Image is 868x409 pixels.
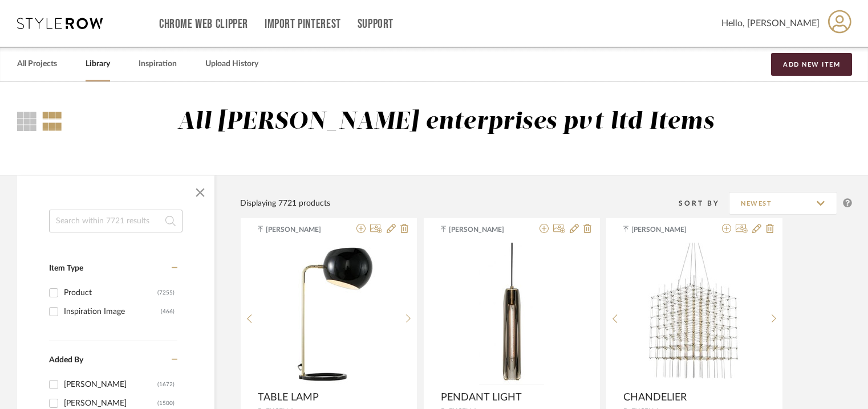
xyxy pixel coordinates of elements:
[644,243,745,385] img: CHANDELIER
[177,108,714,137] div: All [PERSON_NAME] enterprises pvt ltd Items
[623,391,687,404] span: CHANDELIER
[358,19,394,29] a: Support
[258,391,319,404] span: TABLE LAMP
[479,243,544,385] img: PENDANT LIGHT
[189,181,212,204] button: Close
[449,224,521,235] span: [PERSON_NAME]
[266,224,338,235] span: [PERSON_NAME]
[17,56,57,72] a: All Projects
[265,19,341,29] a: Import Pinterest
[86,56,110,72] a: Library
[205,56,258,72] a: Upload History
[139,56,177,72] a: Inspiration
[64,302,161,321] div: Inspiration Image
[721,17,820,30] span: Hello, [PERSON_NAME]
[631,224,703,235] span: [PERSON_NAME]
[157,284,175,302] div: (7255)
[64,375,157,394] div: [PERSON_NAME]
[679,198,729,209] div: Sort By
[157,375,175,394] div: (1672)
[258,243,400,385] div: 0
[279,243,379,385] img: TABLE LAMP
[624,243,765,385] div: 0
[49,210,182,232] input: Search within 7721 results
[49,356,83,364] span: Added By
[771,53,852,76] button: Add New Item
[441,391,522,404] span: PENDANT LIGHT
[49,264,83,272] span: Item Type
[159,19,248,29] a: Chrome Web Clipper
[64,284,157,302] div: Product
[240,197,330,210] div: Displaying 7721 products
[161,302,175,321] div: (466)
